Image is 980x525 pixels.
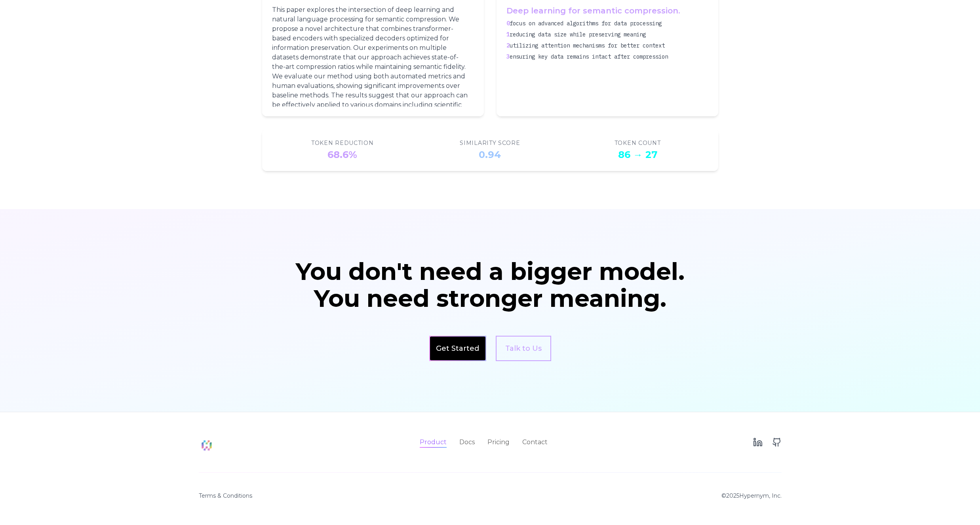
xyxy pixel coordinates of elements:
a: Get Started [436,343,479,354]
div: Similarity Score [460,139,520,147]
div: 86 → 27 [618,148,657,161]
span: focus on advanced algorithms for data processing [510,20,662,27]
img: Hypernym Logo [199,437,215,453]
span: utilizing attention mechanisms for better context [510,42,665,49]
span: ensuring key data remains intact after compression [510,53,668,60]
a: Terms & Conditions [199,492,252,500]
div: You don't need a bigger model. [287,260,693,283]
span: 2 [506,42,510,49]
a: Product [420,437,447,447]
span: 3 [506,53,510,60]
div: 0.94 [479,148,501,161]
div: You need stronger meaning. [287,287,693,310]
span: 0 [506,20,510,27]
span: 1 [506,31,510,38]
a: Talk to Us [496,336,551,361]
div: Token Count [615,139,661,147]
span: reducing data size while preserving meaning [510,31,646,38]
a: Contact [522,437,548,447]
div: 68.6% [327,148,357,161]
a: Docs [459,437,475,447]
div: Token Reduction [311,139,374,147]
h4: Deep learning for semantic compression. [506,5,705,16]
a: Pricing [487,437,510,447]
p: © 2025 Hypernym, Inc. [721,492,782,500]
p: This paper explores the intersection of deep learning and natural language processing for semanti... [272,5,471,119]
